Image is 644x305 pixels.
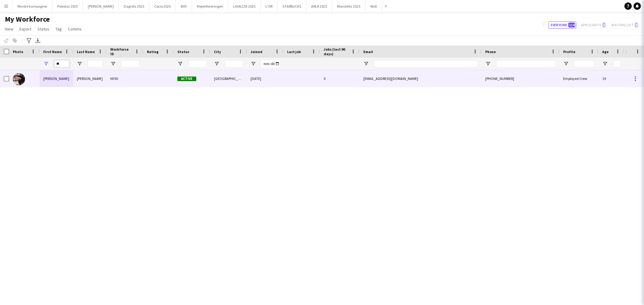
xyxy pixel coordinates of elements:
[485,49,496,54] span: Phone
[34,37,41,44] app-action-btn: Export XLSX
[363,61,369,66] button: Open Filter Menu
[149,0,176,12] button: Cocio 2025
[5,26,13,32] span: View
[5,15,50,24] span: My Workforce
[482,70,560,87] div: [PHONE_NUMBER]
[324,47,349,56] span: Jobs (last 90 days)
[54,60,69,67] input: First Name Filter Input
[147,49,158,54] span: Rating
[192,0,228,12] button: Mejeriforeningen
[177,61,183,66] button: Open Filter Menu
[496,60,556,67] input: Phone Filter Input
[485,61,491,66] button: Open Filter Menu
[17,25,34,33] a: Export
[40,70,73,87] div: [PERSON_NAME]
[188,60,207,67] input: Status Filter Input
[225,60,243,67] input: City Filter Input
[247,70,283,87] div: [DATE]
[83,0,119,12] button: [PERSON_NAME]
[251,49,262,54] span: Joined
[599,70,624,87] div: 19
[251,61,256,66] button: Open Filter Menu
[177,77,196,81] span: Active
[52,0,83,12] button: Polestar 2025
[360,70,482,87] div: [EMAIL_ADDRESS][DOMAIN_NAME]
[374,60,478,67] input: Email Filter Input
[20,26,31,32] span: Export
[214,49,221,54] span: City
[563,61,569,66] button: Open Filter Menu
[332,0,365,12] button: Mondeléz 2025
[121,60,140,67] input: Workforce ID Filter Input
[43,61,49,66] button: Open Filter Menu
[214,61,219,66] button: Open Filter Menu
[12,0,52,12] button: Mindre kampagner
[37,26,49,32] span: Status
[261,0,278,12] button: L'OR
[306,0,332,12] button: ARLA 2025
[43,49,62,54] span: First Name
[77,61,82,66] button: Open Filter Menu
[35,25,52,33] a: Status
[73,70,107,87] div: [PERSON_NAME]
[107,70,143,87] div: NY50
[88,60,103,67] input: Last Name Filter Input
[228,0,261,12] button: LAVAZZA 2025
[602,61,608,66] button: Open Filter Menu
[549,21,576,29] button: Everyone114
[560,70,599,87] div: Employed Crew
[262,60,280,67] input: Joined Filter Input
[613,60,621,67] input: Age Filter Input
[602,49,609,54] span: Age
[563,49,575,54] span: Profile
[320,70,360,87] div: 0
[77,49,95,54] span: Last Name
[25,37,33,44] app-action-btn: Advanced filters
[119,0,149,12] button: Dagrofa 2025
[110,61,116,66] button: Open Filter Menu
[365,0,382,12] button: Wolt
[176,0,192,12] button: BYD
[110,47,132,56] span: Workforce ID
[177,49,189,54] span: Status
[278,0,306,12] button: STARBUCKS
[574,60,595,67] input: Profile Filter Input
[53,25,64,33] a: Tag
[568,23,575,27] span: 114
[210,70,247,87] div: [GEOGRAPHIC_DATA]
[363,49,373,54] span: Email
[55,26,62,32] span: Tag
[13,73,25,85] img: Marianne Thomsen
[2,25,16,33] a: View
[68,26,82,32] span: Comms
[287,49,301,54] span: Last job
[13,49,23,54] span: Photo
[66,25,84,33] a: Comms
